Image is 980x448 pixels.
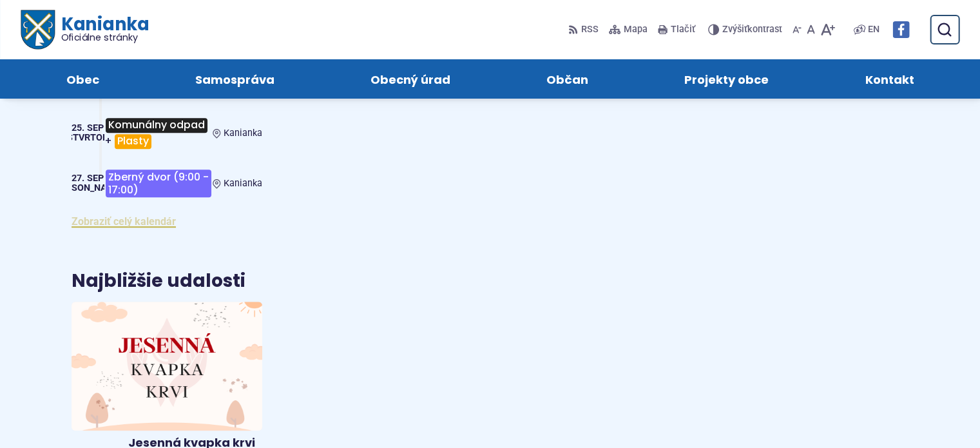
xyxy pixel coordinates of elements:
span: štvrtok [67,132,108,143]
a: Občan [512,59,624,99]
span: Obecný úrad [370,59,450,99]
span: Zvýšiť [722,24,747,35]
span: Občan [546,59,588,99]
span: RSS [581,22,599,37]
button: Zmenšiť veľkosť písma [790,16,804,43]
span: Kanianka [224,178,262,189]
span: 25. sep [72,122,104,133]
a: Komunálny odpad+Plasty Kanianka 25. sep štvrtok [72,113,262,154]
span: Kanianka [224,128,262,139]
span: Zberný dvor (9:00 - 17:00) [106,170,211,197]
span: [PERSON_NAME] [52,182,123,193]
span: Tlačiť [671,24,695,35]
span: Kanianka [54,15,148,43]
button: Tlačiť [655,16,698,43]
a: Mapa [606,16,650,43]
h3: Najbližšie udalosti [72,271,245,291]
span: kontrast [722,24,782,35]
span: Oficiálne stránky [61,33,149,42]
img: Prejsť na domovskú stránku [21,10,54,50]
span: Obec [66,59,99,99]
a: Samospráva [160,59,309,99]
span: 27. sep [72,173,104,184]
a: Kontakt [830,59,949,99]
img: Prejsť na Facebook stránku [892,21,909,38]
button: Zvýšiťkontrast [708,16,785,43]
a: Projekty obce [649,59,804,99]
a: Obec [31,59,134,99]
a: Zobraziť celý kalendár [72,215,176,228]
span: Kontakt [865,59,914,99]
span: Projekty obce [684,59,769,99]
span: Plasty [115,134,151,149]
span: Komunálny odpad [106,118,207,133]
a: Obecný úrad [335,59,485,99]
a: Zberný dvor (9:00 - 17:00) Kanianka 27. sep [PERSON_NAME] [72,164,262,202]
span: Samospráva [195,59,274,99]
a: Logo Kanianka, prejsť na domovskú stránku. [21,10,149,50]
button: Nastaviť pôvodnú veľkosť písma [804,16,818,43]
a: EN [865,22,882,37]
span: Mapa [624,22,648,37]
span: EN [868,22,879,37]
a: RSS [568,16,601,43]
h3: + [104,113,213,154]
button: Zväčšiť veľkosť písma [818,16,838,43]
